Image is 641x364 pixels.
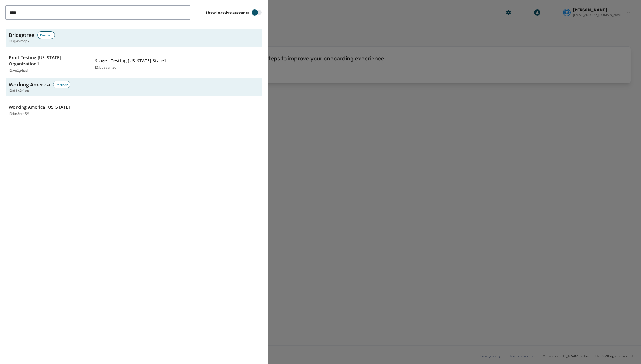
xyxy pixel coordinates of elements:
[9,81,50,88] h3: Working America
[95,58,166,64] p: Stage - Testing [US_STATE] State1
[53,81,70,88] div: Partner
[95,65,117,70] p: ID: bdsvymaq
[9,112,29,117] p: ID: kn8rxh59
[37,31,55,39] div: Partner
[9,55,81,67] p: Prod-Testing [US_STATE] Organization1
[6,101,90,119] button: Working America [US_STATE]ID:kn8rxh59
[6,52,90,76] button: Prod-Testing [US_STATE] Organization1ID:ve2g4psi
[9,39,29,44] span: ID: qj4vmopk
[9,88,29,94] span: ID: d6k2r4bp
[9,31,34,39] h3: Bridgetree
[6,78,262,96] button: Working AmericaPartnerID:d6k2r4bp
[9,68,28,74] p: ID: ve2g4psi
[206,10,249,15] label: Show inactive accounts
[6,29,262,47] button: BridgetreePartnerID:qj4vmopk
[92,52,176,76] button: Stage - Testing [US_STATE] State1ID:bdsvymaq
[9,104,70,110] p: Working America [US_STATE]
